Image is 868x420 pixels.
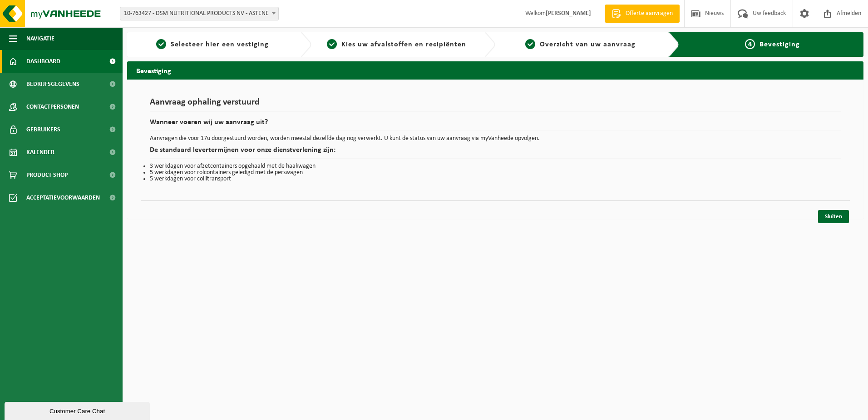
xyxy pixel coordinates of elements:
span: Acceptatievoorwaarden [26,186,100,209]
a: Sluiten [818,210,849,223]
span: Contactpersonen [26,95,79,118]
span: Dashboard [26,50,60,73]
span: 10-763427 - DSM NUTRITIONAL PRODUCTS NV - ASTENE [120,7,279,20]
span: Kies uw afvalstoffen en recipiënten [341,41,466,48]
h2: Bevestiging [127,61,863,79]
strong: [PERSON_NAME] [546,10,591,17]
span: 10-763427 - DSM NUTRITIONAL PRODUCTS NV - ASTENE [120,7,278,20]
span: 4 [745,39,755,49]
span: Product Shop [26,164,68,186]
h2: De standaard levertermijnen voor onze dienstverlening zijn: [150,146,841,159]
span: 1 [156,39,166,49]
a: 2Kies uw afvalstoffen en recipiënten [316,39,478,50]
span: Selecteer hier een vestiging [171,41,269,48]
li: 3 werkdagen voor afzetcontainers opgehaald met de haakwagen [150,163,841,170]
span: Bevestiging [759,41,800,48]
span: Gebruikers [26,118,60,141]
span: Bedrijfsgegevens [26,73,79,95]
a: Offerte aanvragen [605,5,680,23]
span: Offerte aanvragen [623,9,675,18]
li: 5 werkdagen voor collitransport [150,176,841,182]
a: 3Overzicht van uw aanvraag [500,39,661,50]
span: Kalender [26,141,54,164]
iframe: chat widget [5,400,152,420]
li: 5 werkdagen voor rolcontainers geledigd met de perswagen [150,170,841,176]
h2: Wanneer voeren wij uw aanvraag uit? [150,119,841,131]
p: Aanvragen die voor 17u doorgestuurd worden, worden meestal dezelfde dag nog verwerkt. U kunt de s... [150,135,841,142]
span: 3 [525,39,535,49]
span: Overzicht van uw aanvraag [540,41,636,48]
span: Navigatie [26,27,54,50]
h1: Aanvraag ophaling verstuurd [150,98,841,112]
span: 2 [327,39,337,49]
a: 1Selecteer hier een vestiging [132,39,293,50]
